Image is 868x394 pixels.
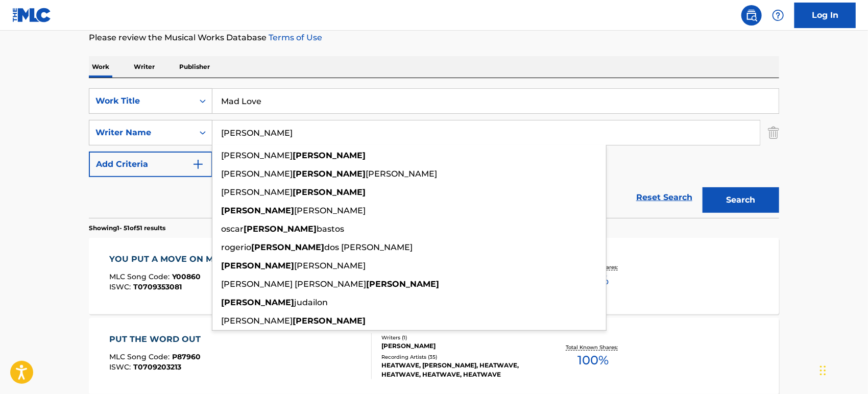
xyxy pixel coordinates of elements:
a: Reset Search [631,186,697,209]
iframe: Chat Widget [817,345,868,394]
div: [PERSON_NAME] [381,341,536,351]
span: T0709353081 [134,282,182,291]
span: [PERSON_NAME] [221,169,293,179]
button: Add Criteria [89,152,212,177]
span: rogerio [221,242,251,252]
span: judailon [294,298,328,307]
div: Recording Artists ( 35 ) [381,353,536,361]
img: help [772,9,784,21]
span: ISWC : [110,362,134,372]
span: [PERSON_NAME] [221,187,293,197]
span: oscar [221,224,244,234]
span: Y00860 [173,272,201,281]
strong: [PERSON_NAME] [293,187,366,197]
strong: [PERSON_NAME] [244,224,317,234]
strong: [PERSON_NAME] [293,169,366,179]
img: Delete Criterion [768,120,779,145]
div: Work Title [95,95,187,107]
div: Writers ( 1 ) [381,334,536,341]
img: MLC Logo [12,8,52,22]
form: Search Form [89,88,779,218]
div: PUT THE WORD OUT [110,333,206,346]
img: search [745,9,758,21]
button: Search [703,187,779,213]
strong: [PERSON_NAME] [293,151,366,160]
span: ISWC : [110,282,134,291]
span: [PERSON_NAME] [221,151,293,160]
span: bastos [317,224,344,234]
p: Publisher [176,56,213,78]
span: [PERSON_NAME] [221,316,293,326]
a: Log In [794,3,856,28]
img: 9d2ae6d4665cec9f34b9.svg [192,158,204,170]
p: Total Known Shares: [566,343,620,351]
p: Writer [131,56,158,78]
span: 100 % [577,351,609,370]
div: Help [768,5,788,26]
strong: [PERSON_NAME] [251,242,324,252]
p: Work [89,56,112,78]
a: YOU PUT A MOVE ON MY HEARTMLC Song Code:Y00860ISWC:T0709353081Writers (1)[PERSON_NAME]Recording A... [89,238,779,314]
span: dos [PERSON_NAME] [324,242,413,252]
span: [PERSON_NAME] [294,206,366,215]
div: HEATWAVE, [PERSON_NAME], HEATWAVE, HEATWAVE, HEATWAVE, HEATWAVE [381,361,536,379]
span: MLC Song Code : [110,352,173,361]
span: P87960 [173,352,201,361]
div: Writer Name [95,127,187,139]
p: Please review the Musical Works Database [89,32,779,44]
span: [PERSON_NAME] [PERSON_NAME] [221,279,366,289]
div: Drag [820,355,826,386]
span: [PERSON_NAME] [294,261,366,270]
a: Terms of Use [267,33,322,42]
strong: [PERSON_NAME] [221,261,294,270]
strong: [PERSON_NAME] [293,316,366,326]
span: T0709203213 [134,362,182,372]
strong: [PERSON_NAME] [221,206,294,215]
strong: [PERSON_NAME] [366,279,439,289]
span: MLC Song Code : [110,272,173,281]
span: [PERSON_NAME] [366,169,437,179]
p: Showing 1 - 51 of 51 results [89,224,165,233]
div: YOU PUT A MOVE ON MY HEART [110,253,257,265]
strong: [PERSON_NAME] [221,298,294,307]
a: Public Search [741,5,762,26]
